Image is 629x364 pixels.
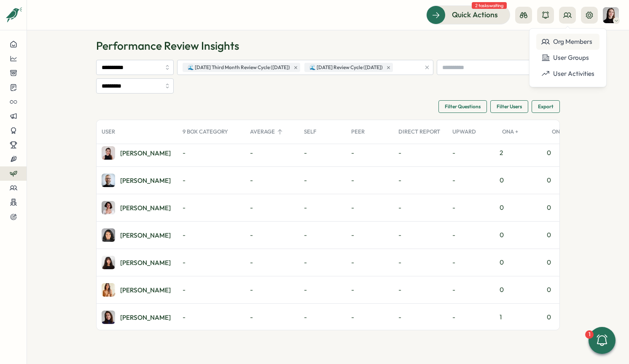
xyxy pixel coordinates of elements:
[120,260,171,266] div: [PERSON_NAME]
[585,330,594,339] div: 1
[603,7,619,23] img: Elena Ladushyna
[542,304,589,331] div: 0
[299,276,346,303] div: -
[177,123,245,140] div: 9 Box Category
[438,100,487,113] button: Filter Questions
[299,249,346,276] div: -
[495,276,542,303] div: 0
[102,283,171,297] a: Mariana Silva[PERSON_NAME]
[299,304,346,331] div: -
[538,101,554,112] span: Export
[447,222,495,249] div: -
[346,249,393,276] div: -
[542,139,589,166] div: 0
[120,314,171,321] div: [PERSON_NAME]
[177,304,245,331] div: -
[245,123,299,140] div: Average
[346,139,393,166] div: -
[96,38,560,53] h1: Performance Review Insights
[536,50,599,66] a: User Groups
[346,167,393,194] div: -
[447,139,495,166] div: -
[536,66,599,82] a: User Activities
[447,194,495,221] div: -
[398,148,401,158] div: -
[102,256,115,269] img: Kelly Rosa
[245,167,299,194] div: -
[299,194,346,221] div: -
[542,276,589,303] div: 0
[536,34,599,50] a: Org Members
[495,304,542,331] div: 1
[102,228,115,242] img: Angelina Costa
[452,9,498,20] span: Quick Actions
[426,5,510,24] button: Quick Actions
[299,139,346,166] div: -
[102,201,115,214] img: Mirela Mus
[398,203,401,212] div: -
[188,64,290,72] span: 🌊 [DATE] Third Month Review Cycle ([DATE])
[495,194,542,221] div: 0
[541,37,594,46] div: Org Members
[102,174,171,187] a: Michael Johannes[PERSON_NAME]
[102,228,171,242] a: Angelina Costa[PERSON_NAME]
[447,304,495,331] div: -
[542,249,589,276] div: 0
[97,123,177,140] div: User
[102,256,171,269] a: Kelly Rosa[PERSON_NAME]
[120,177,171,184] div: [PERSON_NAME]
[346,222,393,249] div: -
[245,249,299,276] div: -
[447,249,495,276] div: -
[542,222,589,249] div: 0
[102,310,115,324] img: Viktoria Korzhova
[447,123,497,140] div: Upward
[177,139,245,166] div: -
[346,194,393,221] div: -
[532,100,560,113] button: Export
[299,123,346,140] div: Self
[102,201,171,214] a: Mirela Mus[PERSON_NAME]
[299,222,346,249] div: -
[497,123,547,140] div: ONA +
[497,101,522,112] span: Filter Users
[495,249,542,276] div: 0
[102,174,115,187] img: Michael Johannes
[398,285,401,294] div: -
[589,327,616,354] button: 1
[472,2,507,9] span: 2 tasks waiting
[177,167,245,194] div: -
[542,194,589,221] div: 0
[541,53,594,62] div: User Groups
[245,194,299,221] div: -
[102,310,171,324] a: Viktoria Korzhova[PERSON_NAME]
[346,276,393,303] div: -
[120,150,171,156] div: [PERSON_NAME]
[102,283,115,297] img: Mariana Silva
[245,276,299,303] div: -
[495,222,542,249] div: 0
[490,100,528,113] button: Filter Users
[393,123,447,140] div: Direct Report
[120,205,171,211] div: [PERSON_NAME]
[102,146,171,160] a: Axi Molnar[PERSON_NAME]
[177,194,245,221] div: -
[177,222,245,249] div: -
[102,146,115,160] img: Axi Molnar
[398,258,401,267] div: -
[398,176,401,185] div: -
[541,69,594,78] div: User Activities
[346,123,393,140] div: Peer
[120,287,171,293] div: [PERSON_NAME]
[245,139,299,166] div: -
[542,167,589,194] div: 0
[346,304,393,331] div: -
[309,64,383,72] span: 🌊 [DATE] Review Cycle ([DATE])
[398,230,401,240] div: -
[177,249,245,276] div: -
[245,222,299,249] div: -
[398,313,401,322] div: -
[447,167,495,194] div: -
[445,101,481,112] span: Filter Questions
[120,232,171,238] div: [PERSON_NAME]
